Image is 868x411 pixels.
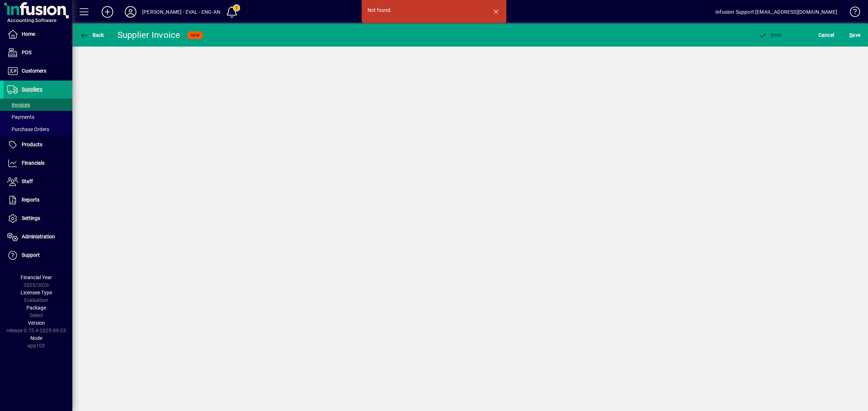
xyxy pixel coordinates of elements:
span: Home [22,31,35,37]
button: Cancel [817,29,836,42]
a: Staff [4,173,72,191]
button: Save [847,29,862,42]
span: Administration [22,234,55,239]
span: S [849,32,852,38]
a: Invoices [4,99,72,111]
span: Financial Year [21,274,52,280]
a: Home [4,25,72,43]
span: Suppliers [22,86,42,92]
span: Products [22,142,42,147]
span: Invoices [7,102,30,108]
div: Supplier Invoice [118,29,180,41]
button: Profile [119,5,142,18]
span: NEW [191,33,200,38]
button: Back [78,29,106,42]
span: P [771,32,774,38]
span: Financials [22,160,44,166]
button: Add [96,5,119,18]
span: POS [22,49,31,55]
a: Reports [4,191,72,209]
span: Cancel [818,29,834,41]
span: Staff [22,178,33,184]
a: Support [4,246,72,264]
span: Support [22,252,40,258]
button: Post [756,29,783,42]
a: Payments [4,111,72,123]
span: Reports [22,197,39,203]
a: Knowledge Base [844,1,859,25]
a: Purchase Orders [4,123,72,135]
span: Back [80,32,104,38]
span: ave [849,29,860,41]
span: Node [30,335,42,341]
a: POS [4,44,72,62]
a: Settings [4,209,72,228]
a: Customers [4,62,72,80]
span: Customers [22,68,46,74]
a: Financials [4,154,72,172]
span: Package [26,305,46,311]
span: Version [28,320,45,326]
app-page-header-button: Back [72,29,112,42]
span: ost [758,32,782,38]
span: Purchase Orders [7,126,49,132]
div: [PERSON_NAME] - EVAL - ENG-AN [142,6,220,18]
a: Products [4,136,72,154]
span: Licensee Type [21,290,52,295]
span: Settings [22,215,40,221]
span: Payments [7,114,34,120]
div: Infusion Support [EMAIL_ADDRESS][DOMAIN_NAME] [715,6,837,18]
a: Administration [4,228,72,246]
